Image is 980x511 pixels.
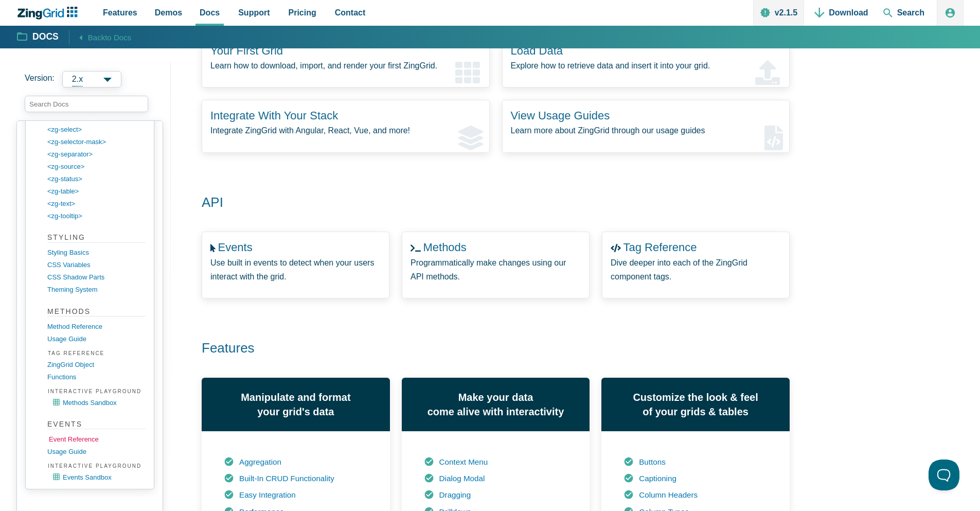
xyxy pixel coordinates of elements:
h3: Manipulate and format your grid's data [213,390,379,419]
a: Aggregation [239,457,281,466]
span: Events Sandbox [63,474,112,481]
a: Your First Grid [210,44,283,57]
p: Learn more about ZingGrid through our usage guides [511,124,781,137]
a: Integrate With Your Stack [210,109,338,122]
input: search input [25,96,148,112]
a: <zg-tooltip> [47,210,146,222]
strong: Methods [47,307,146,316]
a: Load Data [511,44,563,57]
a: Dragging [439,490,471,499]
a: <zg-select> [47,124,146,136]
span: Support [238,6,270,20]
p: Learn how to download, import, and render your first ZingGrid. [210,59,481,73]
iframe: Help Scout Beacon - Open [929,460,959,490]
span: Interactive Playground [46,462,146,471]
a: Captioning [639,474,676,483]
span: Features [103,6,137,20]
p: Dive deeper into each of the ZingGrid component tags. [611,256,781,284]
span: to Docs [105,33,131,42]
strong: Events [47,419,146,429]
a: <zg-source> [47,161,146,173]
p: Integrate ZingGrid with Angular, React, Vue, and more! [210,124,481,137]
a: Dialog Modal [439,474,485,483]
a: <zg-status> [47,173,146,185]
p: Programmatically make changes using our API methods. [411,256,581,284]
a: functions [47,371,146,383]
strong: Docs [32,32,59,42]
p: Use built in events to detect when your users interact with the grid. [210,256,381,284]
span: Docs [200,6,220,20]
a: <zg-selector-mask> [47,136,146,148]
h2: API [189,194,777,212]
span: Tag Reference [46,349,146,358]
a: Methods [423,241,466,254]
a: <zg-separator> [47,148,146,161]
span: Demos [155,6,182,20]
a: Usage Guide [47,333,146,345]
a: CSS shadow parts [47,272,146,284]
p: Explore how to retrieve data and insert it into your grid. [511,59,781,73]
label: Versions [25,71,163,87]
a: Tag Reference [623,241,697,254]
a: Context Menu [439,457,488,466]
span: Contact [335,6,366,20]
a: <zg-table> [47,185,146,198]
a: Event Reference [49,433,147,446]
a: <zg-text> [47,198,146,210]
a: Docs [17,31,59,43]
span: Version: [25,71,55,87]
a: ZingChart Logo. Click to return to the homepage [16,7,83,20]
h3: Make your data come alive with interactivity [413,390,579,419]
a: ZingGrid object [47,359,146,371]
span: Pricing [289,6,316,20]
a: View Usage Guides [511,109,610,122]
a: Backto Docs [69,30,131,44]
strong: Styling [47,233,146,242]
span: Methods Sandbox [63,399,117,407]
h2: Features [189,340,777,357]
a: CSS Variables [47,259,146,272]
a: Column Headers [639,490,698,499]
h3: Customize the look & feel of your grids & tables [613,390,778,419]
a: Usage Guide [47,446,146,458]
a: Methods Sandbox [54,397,146,409]
a: Events Sandbox [54,471,146,484]
a: Easy Integration [239,490,296,499]
a: Buttons [639,457,666,466]
span: Back [88,31,131,44]
a: Events [218,241,252,254]
a: Built-In CRUD Functionality [239,474,334,483]
a: Styling Basics [47,247,146,259]
a: theming system [47,284,146,296]
a: Method Reference [47,321,146,333]
span: Interactive Playground [46,387,146,396]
